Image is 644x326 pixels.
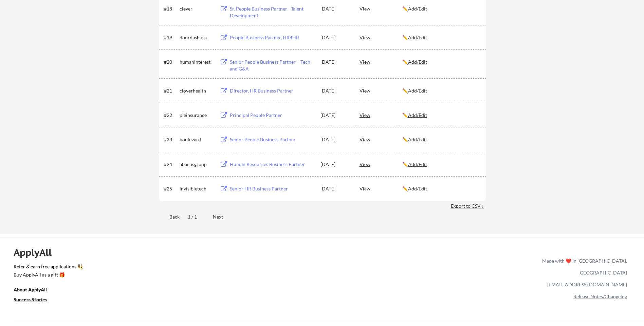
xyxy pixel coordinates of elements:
div: [DATE] [320,34,350,41]
div: View [360,84,402,97]
div: ✏️ [402,112,480,119]
div: Buy ApplyAll as a gift 🎁 [14,272,81,277]
div: #23 [164,136,177,143]
u: Add/Edit [408,6,427,12]
div: [DATE] [320,185,350,192]
div: Principal People Partner [230,112,314,119]
div: ✏️ [402,185,480,192]
div: Senior People Business Partner [230,136,314,143]
div: #24 [164,161,177,168]
div: [DATE] [320,161,350,168]
u: Add/Edit [408,137,427,142]
div: ✏️ [402,136,480,143]
a: [EMAIL_ADDRESS][DOMAIN_NAME] [547,282,627,287]
div: ApplyAll [14,247,59,258]
u: About ApplyAll [14,287,47,292]
div: boulevard [180,136,214,143]
div: View [360,133,402,145]
div: Senior HR Business Partner [230,185,314,192]
div: ✏️ [402,59,480,65]
div: #21 [164,87,177,94]
div: 1 / 1 [188,213,205,220]
div: [DATE] [320,87,350,94]
div: Senior People Business Partner – Tech and G&A [230,59,314,72]
u: Success Stories [14,297,47,302]
div: [DATE] [320,59,350,65]
div: #25 [164,185,177,192]
u: Add/Edit [408,161,427,167]
a: Refer & earn free applications 👯‍♀️ [14,264,400,271]
div: [DATE] [320,5,350,12]
div: ✏️ [402,5,480,12]
u: Add/Edit [408,186,427,191]
div: Director, HR Business Partner [230,87,314,94]
div: humaninterest [180,59,214,65]
a: Release Notes/Changelog [573,293,627,299]
a: About ApplyAll [14,286,56,295]
div: cloverhealth [180,87,214,94]
u: Add/Edit [408,112,427,118]
u: Add/Edit [408,88,427,94]
div: [DATE] [320,112,350,119]
div: pieinsurance [180,112,214,119]
div: View [360,109,402,121]
div: ✏️ [402,34,480,41]
div: Sr. People Business Partner - Talent Development [230,5,314,19]
div: #20 [164,59,177,65]
u: Add/Edit [408,35,427,40]
div: #19 [164,34,177,41]
u: Add/Edit [408,59,427,65]
div: Export to CSV ↓ [451,203,486,209]
div: invisibletech [180,185,214,192]
div: Back [159,213,180,220]
div: View [360,56,402,68]
div: #18 [164,5,177,12]
div: Next [213,213,231,220]
div: Human Resources Business Partner [230,161,314,168]
div: View [360,31,402,43]
div: ✏️ [402,161,480,168]
div: View [360,2,402,15]
a: Success Stories [14,296,56,305]
div: doordashusa [180,34,214,41]
div: #22 [164,112,177,119]
div: abacusgroup [180,161,214,168]
div: Made with ❤️ in [GEOGRAPHIC_DATA], [GEOGRAPHIC_DATA] [539,255,627,279]
div: People Business Partner, HR4HR [230,34,314,41]
a: Buy ApplyAll as a gift 🎁 [14,271,81,280]
div: clever [180,5,214,12]
div: [DATE] [320,136,350,143]
div: ✏️ [402,87,480,94]
div: View [360,158,402,170]
div: View [360,182,402,195]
